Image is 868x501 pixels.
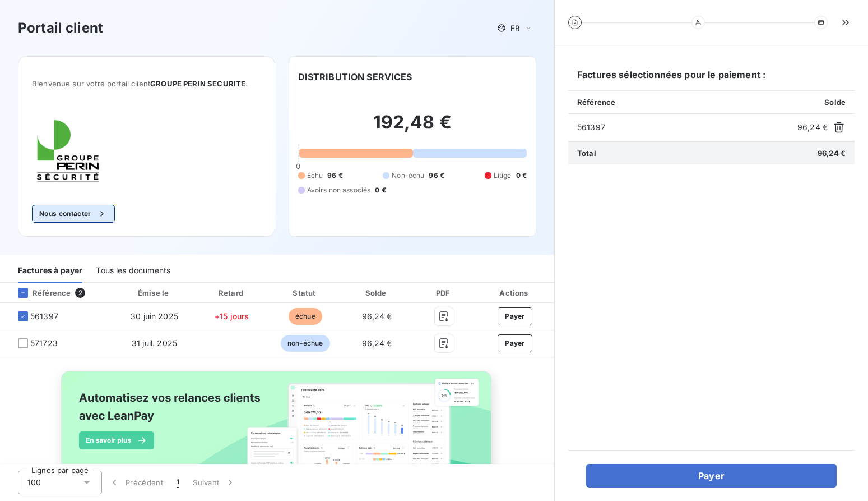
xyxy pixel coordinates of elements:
span: 31 juil. 2025 [132,338,177,348]
div: Émise le [116,287,192,298]
button: Payer [498,307,532,325]
span: 571723 [30,338,58,349]
button: Nous contacter [32,205,115,223]
span: 0 € [516,171,527,181]
span: Solde [824,98,846,107]
div: Tous les documents [96,259,170,283]
span: Litige [494,171,512,181]
span: FR [510,24,519,33]
span: 0 [296,162,300,171]
h2: 192,48 € [298,111,527,145]
span: échue [289,308,322,325]
span: 96,24 € [362,311,392,321]
span: 30 juin 2025 [131,311,178,321]
div: Statut [271,287,339,298]
h6: Factures sélectionnées pour le paiement : [568,68,855,90]
span: Bienvenue sur votre portail client . [32,79,261,88]
span: Non-échu [392,171,424,181]
span: +15 jours [215,311,249,321]
div: PDF [415,287,474,298]
img: Company logo [32,115,104,187]
span: non-échue [281,335,329,352]
span: 561397 [30,311,58,322]
span: Avoirs non associés [307,185,371,195]
span: 96,24 € [818,149,846,158]
h3: Portail client [18,18,103,38]
div: Solde [344,287,410,298]
span: GROUPE PERIN SECURITE [150,79,245,88]
button: Payer [586,464,837,488]
button: Suivant [186,471,243,494]
div: Actions [478,287,552,298]
span: 100 [27,477,41,488]
span: 2 [75,288,85,298]
button: Précédent [102,471,170,494]
span: 0 € [375,185,386,195]
span: 96,24 € [797,122,828,133]
div: Factures à payer [18,259,82,283]
span: Échu [307,171,323,181]
button: 1 [170,471,186,494]
button: Payer [498,334,532,352]
span: 1 [177,477,179,488]
div: Retard [197,287,267,298]
span: 96 € [429,171,444,181]
div: Référence [9,288,71,298]
span: 561397 [577,122,793,133]
span: Référence [577,98,615,107]
span: Total [577,149,596,158]
span: 96,24 € [362,338,392,348]
h6: DISTRIBUTION SERVICES [298,70,412,84]
span: 96 € [327,171,343,181]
